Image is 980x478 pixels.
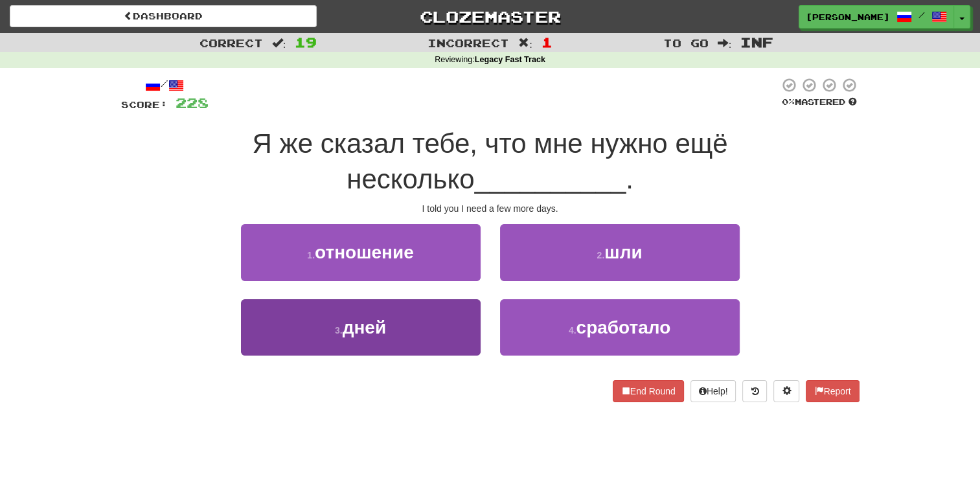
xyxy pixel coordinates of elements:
span: __________ [475,164,626,194]
small: 1 . [307,250,315,260]
button: Report [806,380,859,402]
span: Correct [199,36,263,49]
span: 0 % [782,97,795,107]
button: End Round [613,380,684,402]
span: / [918,10,925,19]
button: 1.отношение [241,224,481,280]
a: Dashboard [10,5,317,27]
span: Incorrect [427,36,509,49]
small: 4 . [569,325,576,336]
span: 19 [295,34,317,50]
button: 4.сработало [500,299,740,356]
div: I told you I need a few more days. [121,202,860,215]
button: Round history (alt+y) [742,380,767,402]
button: 3.дней [241,299,481,356]
span: дней [343,317,386,337]
span: отношение [315,242,414,262]
a: Clozemaster [336,5,643,28]
span: . [626,164,633,194]
span: : [718,38,732,49]
span: 228 [176,95,209,111]
strong: Legacy Fast Track [475,55,545,64]
span: [PERSON_NAME] [806,11,890,23]
div: Mastered [779,97,860,108]
small: 3 . [335,325,343,336]
button: Help! [690,380,736,402]
span: : [272,38,286,49]
div: / [121,77,209,93]
span: Score: [121,99,168,110]
button: 2.шли [500,224,740,280]
span: 1 [541,34,553,50]
span: шли [604,242,642,262]
span: : [518,38,532,49]
span: Я же сказал тебе, что мне нужно ещё несколько [252,128,727,194]
span: To go [663,36,709,49]
span: Inf [740,34,773,50]
a: [PERSON_NAME] / [799,5,954,28]
small: 2 . [597,250,604,260]
span: сработало [576,317,670,337]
